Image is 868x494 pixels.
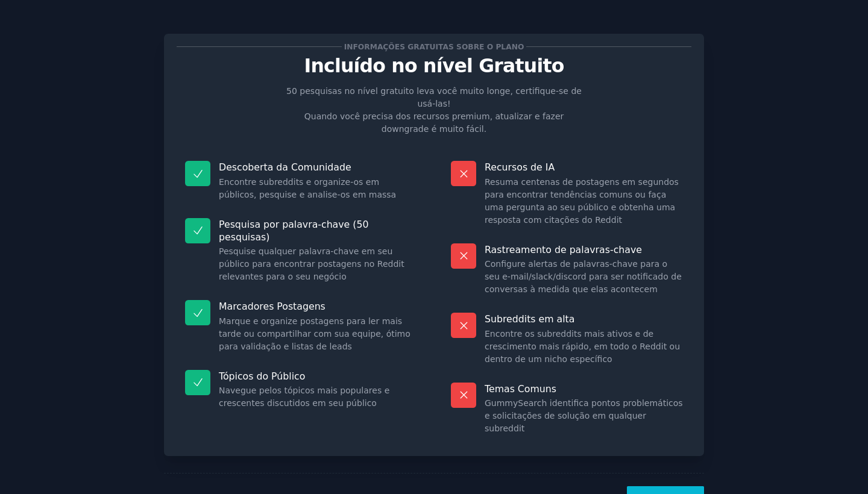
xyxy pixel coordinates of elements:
p: Marcadores Postagens [219,300,417,313]
p: Incluído no nível Gratuito [177,55,691,77]
p: Subreddits em alta [485,313,683,325]
span: INFORMAÇÕES GRATUITAS SOBRE O PLANO [342,40,526,53]
p: Tópicos do Público [219,370,417,383]
p: Temas Comuns [485,383,683,395]
dd: Encontre subreddits e organize-os em públicos, pesquise e analise-os em massa [219,176,417,201]
dd: Navegue pelos tópicos mais populares e crescentes discutidos em seu público [219,384,417,410]
p: Recursos de IA [485,161,683,174]
p: Rastreamento de palavras-chave [485,243,683,256]
p: Pesquisa por palavra-chave (50 pesquisas) [219,218,417,243]
p: Descoberta da Comunidade [219,161,417,174]
dd: Configure alertas de palavras-chave para o seu e-mail/slack/discord para ser notificado de conver... [485,258,683,296]
dd: Pesquise qualquer palavra-chave em seu público para encontrar postagens no Reddit relevantes para... [219,245,417,283]
p: 50 pesquisas no nível gratuito leva você muito longe, certifique-se de usá-las! Quando você preci... [282,85,586,136]
dd: GummySearch identifica pontos problemáticos e solicitações de solução em qualquer subreddit [485,397,683,435]
dd: Marque e organize postagens para ler mais tarde ou compartilhar com sua equipe, ótimo para valida... [219,315,417,353]
dd: Resuma centenas de postagens em segundos para encontrar tendências comuns ou faça uma pergunta ao... [485,176,683,227]
dd: Encontre os subreddits mais ativos e de crescimento mais rápido, em todo o Reddit ou dentro de um... [485,328,683,366]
